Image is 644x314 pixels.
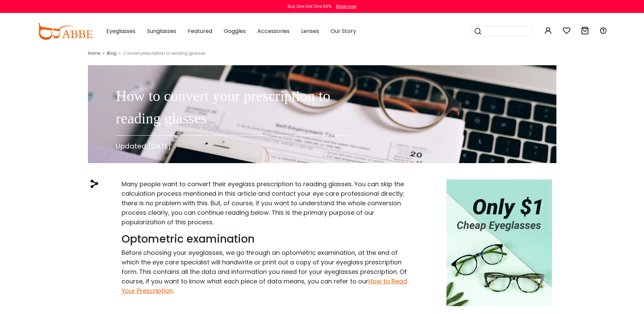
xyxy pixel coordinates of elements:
img: Convert prescription to reading glasses [88,65,556,163]
a: cheap glasses [446,238,552,246]
span: Lenses [301,27,319,35]
i: > [118,51,121,56]
h2: Optometric examination [122,232,413,245]
p: Updated [DATE] [116,141,350,151]
span: Accessories [257,27,290,35]
a: Shop now [332,3,356,9]
span: Our Story [331,27,356,35]
a: Blog [107,50,116,56]
i: > [102,51,104,56]
div: Buy One Get One 50% [288,3,331,10]
img: abbeglasses.com [37,23,93,40]
img: cheap glasses [446,179,552,306]
span: Eyeglasses [106,27,135,35]
a: Home [88,50,100,56]
p: Before choosing your eyeglasses, we go through an optometric examination, at the end of which the... [122,248,413,296]
p: How to convert your prescription to reading glasses [116,85,350,130]
span: Convert prescription to reading glasses [123,50,205,56]
p: Many people want to convert their eyeglass prescription to reading glasses. You can skip the calc... [122,179,413,227]
div: Shop now [336,3,356,10]
a: How to Read Your Prescription [122,277,407,295]
span: Goggles [224,27,246,35]
span: Featured [188,27,212,35]
span: Sunglasses [147,27,176,35]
